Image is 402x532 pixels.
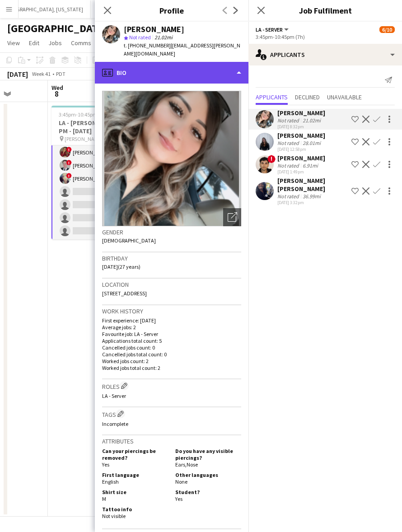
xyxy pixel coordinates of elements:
p: Applications total count: 5 [102,337,241,344]
span: 3:45pm-10:45pm (7h) [59,111,108,118]
h3: Roles [102,381,241,391]
h3: Gender [102,228,241,236]
button: LA - Server [256,26,290,33]
div: [PERSON_NAME] [277,109,325,117]
h3: Profile [95,5,248,16]
p: Average jobs: 2 [102,324,241,331]
h3: Work history [102,307,241,315]
div: 21.02mi [301,117,323,124]
p: Worked jobs total count: 2 [102,364,241,371]
p: Cancelled jobs count: 0 [102,344,241,351]
span: Not rated [129,34,151,41]
h5: Can your piercings be removed? [102,448,168,461]
span: [DEMOGRAPHIC_DATA] [102,237,156,244]
p: Favourite job: LA - Server [102,331,241,337]
span: Comms [71,39,91,47]
span: View [7,39,20,47]
span: English [102,478,119,485]
div: [DATE] 12:58pm [277,146,325,152]
span: ! [66,173,72,178]
div: [DATE] [7,70,28,79]
span: Yes [102,461,109,468]
a: Jobs [45,37,65,49]
h3: Birthday [102,254,241,262]
div: 28.01mi [301,140,323,146]
h3: Job Fulfilment [248,5,402,16]
span: Applicants [256,94,288,100]
span: None [175,478,187,485]
div: PDT [56,70,65,77]
h5: Other languages [175,471,241,478]
div: Not rated [277,140,301,146]
span: ! [267,155,276,163]
div: [PERSON_NAME] [124,25,184,33]
a: Comms [67,37,95,49]
span: Nose [187,461,198,468]
p: Worked jobs count: 2 [102,358,241,364]
h5: Shirt size [102,489,168,495]
div: 3:45pm-10:45pm (7h) [256,33,395,40]
a: Edit [25,37,43,49]
img: Crew avatar or photo [102,91,241,226]
a: View [4,37,23,49]
div: Not rated [277,162,301,169]
span: [STREET_ADDRESS] [102,290,147,297]
span: ! [66,160,72,165]
div: Not rated [277,193,301,200]
div: [DATE] 8:32pm [277,124,325,130]
p: Cancelled jobs total count: 0 [102,351,241,358]
div: Not rated [277,117,301,124]
span: t. [PHONE_NUMBER] [124,42,171,49]
span: | [EMAIL_ADDRESS][PERSON_NAME][DOMAIN_NAME] [124,42,240,57]
div: Bio [95,62,248,84]
div: [DATE] 3:32pm [277,200,348,205]
div: [PERSON_NAME] [277,131,325,140]
div: [DATE] 1:49pm [277,169,325,175]
span: LA - Server [102,392,126,399]
span: Week 41 [30,70,52,77]
h3: Location [102,280,241,289]
p: First experience: [DATE] [102,317,241,324]
span: Wed [51,84,63,92]
span: 8 [50,89,63,99]
h5: First language [102,471,168,478]
span: Not visible [102,513,126,519]
span: 21.02mi [153,34,174,41]
div: 36.99mi [301,193,323,200]
button: [GEOGRAPHIC_DATA], [US_STATE] [91,0,185,18]
app-card-role: 3:45pm-10:45pm (7h)[PERSON_NAME]![PERSON_NAME]![PERSON_NAME]![PERSON_NAME]![PERSON_NAME]![PERSON_... [51,90,153,241]
h5: Tattoo info [102,506,168,513]
h3: LA - [PERSON_NAME] Club - PM - [DATE] [51,119,153,135]
span: M [102,495,106,502]
h5: Student? [175,489,241,495]
span: Yes [175,495,182,502]
span: 6/10 [379,26,395,33]
h5: Do you have any visible piercings? [175,448,241,461]
h3: Attributes [102,437,241,445]
div: Applicants [248,44,402,65]
div: 6.91mi [301,162,320,169]
app-job-card: 3:45pm-10:45pm (7h)6/10LA - [PERSON_NAME] Club - PM - [DATE] [PERSON_NAME] Club1 Role3:45pm-10:45... [51,106,153,239]
p: Incomplete [102,420,241,427]
span: [PERSON_NAME] Club [65,135,114,142]
span: Edit [29,39,39,47]
span: ! [66,147,72,152]
span: Declined [295,94,320,100]
h1: [GEOGRAPHIC_DATA], [GEOGRAPHIC_DATA] [7,22,214,35]
h3: Tags [102,409,241,419]
span: [DATE] (27 years) [102,263,140,270]
span: Jobs [48,39,62,47]
div: [PERSON_NAME] [277,154,325,162]
span: Unavailable [327,94,362,100]
div: [PERSON_NAME] [PERSON_NAME] [277,177,348,193]
span: Ears , [175,461,187,468]
div: Open photos pop-in [223,208,241,226]
span: LA - Server [256,26,283,33]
